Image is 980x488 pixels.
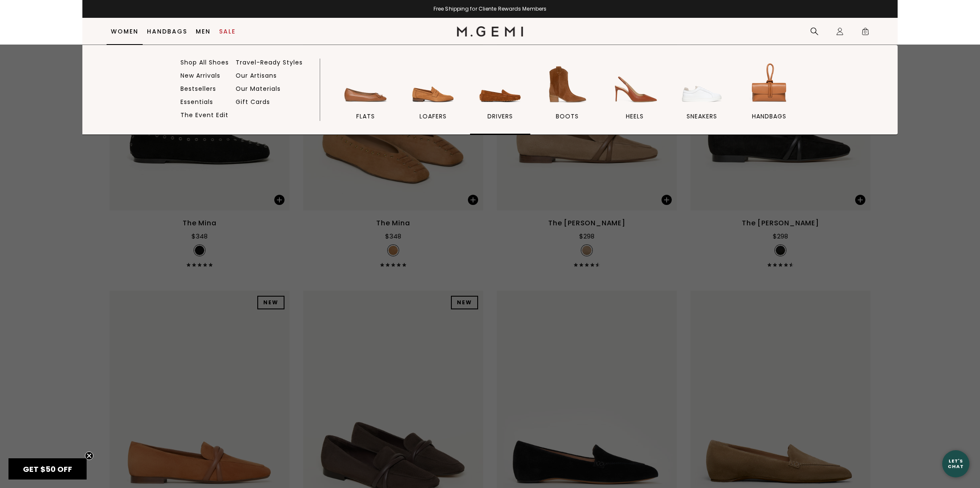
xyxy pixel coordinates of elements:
[236,59,303,66] a: Travel-Ready Styles
[236,85,281,93] a: Our Materials
[196,28,211,35] a: Men
[739,61,800,135] a: handbags
[342,61,389,108] img: flats
[476,61,524,108] img: drivers
[687,112,717,120] span: sneakers
[335,61,396,135] a: flats
[409,61,457,108] img: loafers
[82,6,898,12] div: Free Shipping for Cliente Rewards Members
[180,72,220,79] a: New Arrivals
[180,85,216,93] a: Bestsellers
[356,112,375,120] span: flats
[147,28,187,35] a: Handbags
[942,458,969,469] div: Let's Chat
[180,111,228,119] a: The Event Edit
[219,28,236,35] a: Sale
[457,26,524,36] img: M.Gemi
[23,464,72,474] span: GET $50 OFF
[752,112,786,120] span: handbags
[611,61,659,108] img: heels
[544,61,591,108] img: BOOTS
[678,61,726,108] img: sneakers
[85,452,93,460] button: Close teaser
[487,112,513,120] span: drivers
[403,61,463,135] a: loafers
[672,61,732,135] a: sneakers
[236,72,277,79] a: Our Artisans
[470,61,530,135] a: drivers
[8,458,87,480] div: GET $50 OFFClose teaser
[626,112,644,120] span: heels
[605,61,665,135] a: heels
[111,28,138,35] a: Women
[180,59,229,66] a: Shop All Shoes
[746,61,793,108] img: handbags
[180,98,213,106] a: Essentials
[420,112,447,120] span: loafers
[236,98,270,106] a: Gift Cards
[537,61,597,135] a: BOOTS
[861,29,870,37] span: 0
[556,112,579,120] span: BOOTS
